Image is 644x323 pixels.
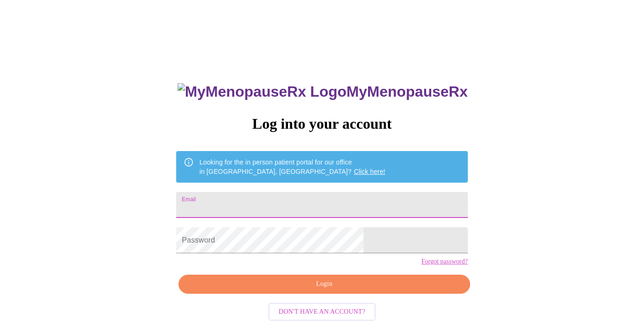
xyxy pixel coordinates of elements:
img: MyMenopauseRx Logo [178,83,346,100]
div: Looking for the in person patient portal for our office in [GEOGRAPHIC_DATA], [GEOGRAPHIC_DATA]? [199,154,385,180]
button: Login [179,275,470,294]
a: Click here! [354,168,385,175]
a: Don't have an account? [266,307,378,315]
span: Don't have an account? [279,306,365,318]
h3: MyMenopauseRx [178,83,468,100]
span: Login [189,278,459,290]
h3: Log into your account [176,115,467,132]
button: Don't have an account? [268,303,376,321]
a: Forgot password? [421,258,468,265]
